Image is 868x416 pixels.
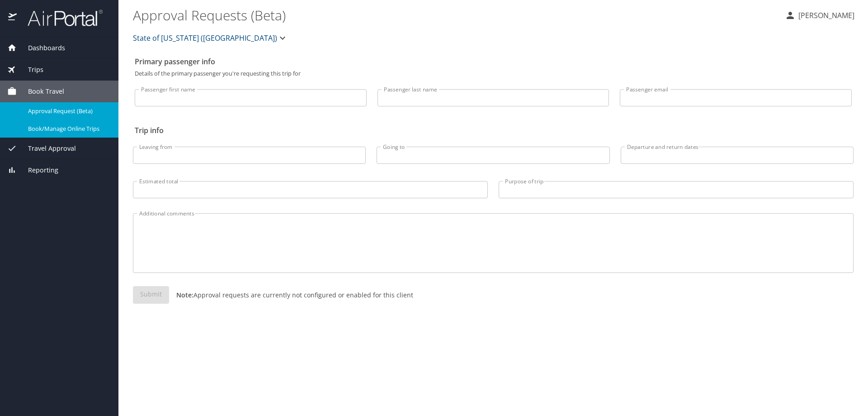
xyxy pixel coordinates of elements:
[129,29,292,47] button: State of [US_STATE] ([GEOGRAPHIC_DATA])
[135,54,852,69] h2: Primary passenger info
[17,165,58,175] span: Reporting
[135,71,852,77] p: Details of the primary passenger you're requesting this trip for
[17,43,65,53] span: Dashboards
[176,291,193,299] strong: Note:
[18,9,103,27] img: airportal-logo.png
[135,123,852,138] h2: Trip info
[28,107,108,115] span: Approval Request (Beta)
[796,10,854,21] p: [PERSON_NAME]
[133,32,277,44] span: State of [US_STATE] ([GEOGRAPHIC_DATA])
[17,143,76,153] span: Travel Approval
[17,65,43,75] span: Trips
[28,124,108,133] span: Book/Manage Online Trips
[169,290,413,300] p: Approval requests are currently not configured or enabled for this client
[8,9,18,27] img: icon-airportal.png
[781,7,858,24] button: [PERSON_NAME]
[17,86,64,96] span: Book Travel
[133,1,778,29] h1: Approval Requests (Beta)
